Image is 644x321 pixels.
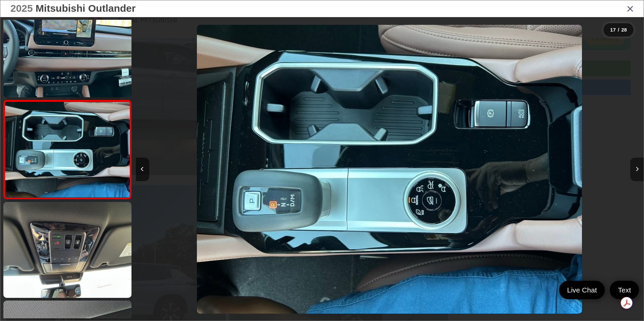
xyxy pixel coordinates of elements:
img: 2025 Mitsubishi Outlander SEL [197,25,582,314]
span: Text [614,285,634,295]
span: 17 [610,27,616,33]
span: Mitsubishi Outlander [36,3,136,14]
span: 28 [621,27,627,33]
button: Previous image [136,158,149,181]
i: Close gallery [627,4,634,13]
a: Live Chat [559,281,605,299]
img: 2025 Mitsubishi Outlander SEL [2,201,132,299]
button: Next image [630,158,644,181]
img: 2025 Mitsubishi Outlander SEL [4,102,131,197]
a: Text [610,281,639,299]
img: 2025 Mitsubishi Outlander SEL [2,0,132,98]
span: Live Chat [564,285,600,295]
div: 2025 Mitsubishi Outlander SEL 16 [136,25,643,314]
span: 2025 [10,3,33,14]
span: / [617,28,620,32]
